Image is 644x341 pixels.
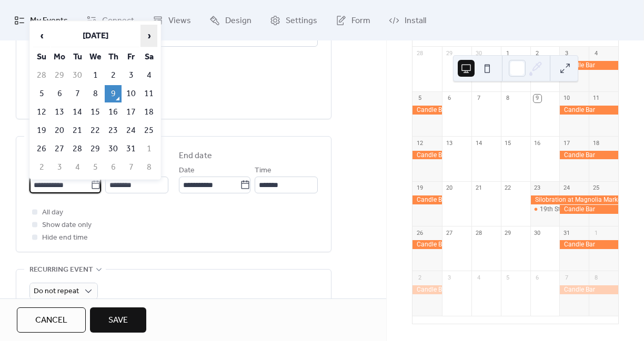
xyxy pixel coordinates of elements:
[534,50,541,58] div: 2
[51,122,68,139] td: 20
[559,61,618,70] div: Candle Bar
[123,122,139,139] td: 24
[145,4,199,36] a: Views
[33,122,50,139] td: 19
[416,139,424,147] div: 12
[562,184,570,192] div: 24
[29,264,93,276] span: Recurring event
[202,4,259,36] a: Design
[42,219,92,232] span: Show date only
[504,50,512,58] div: 1
[6,4,76,36] a: My Events
[445,274,453,282] div: 3
[87,140,104,158] td: 29
[123,85,139,102] td: 10
[69,104,86,121] td: 14
[51,85,68,102] td: 6
[504,229,512,237] div: 29
[87,85,104,102] td: 8
[504,139,512,147] div: 15
[416,274,424,282] div: 2
[504,274,512,282] div: 5
[562,139,570,147] div: 17
[35,314,67,327] span: Cancel
[416,184,424,192] div: 19
[534,274,541,282] div: 6
[140,159,157,176] td: 8
[562,50,570,58] div: 3
[105,159,122,176] td: 6
[34,284,79,298] span: Do not repeat
[33,85,50,102] td: 5
[475,50,482,58] div: 30
[17,307,86,333] button: Cancel
[412,240,442,249] div: Candle Bar
[105,140,122,158] td: 30
[534,139,541,147] div: 16
[530,205,560,214] div: 19th Street Boos and Brews Craft Brew Stroll
[592,95,600,102] div: 11
[416,95,424,102] div: 5
[105,104,122,121] td: 16
[34,25,49,46] span: ‹
[87,104,104,121] td: 15
[51,67,68,84] td: 29
[255,164,271,177] span: Time
[262,4,325,36] a: Settings
[123,104,139,121] td: 17
[559,240,618,249] div: Candle Bar
[51,25,139,47] th: [DATE]
[123,159,139,176] td: 7
[87,159,104,176] td: 5
[51,140,68,158] td: 27
[179,164,195,177] span: Date
[530,195,618,204] div: Silobration at Magnolia Market
[140,85,157,102] td: 11
[33,67,50,84] td: 28
[42,232,88,244] span: Hide end time
[69,140,86,158] td: 28
[140,122,157,139] td: 25
[381,4,434,36] a: Install
[225,13,251,29] span: Design
[562,274,570,282] div: 7
[534,95,541,102] div: 9
[141,25,157,46] span: ›
[168,13,191,29] span: Views
[562,95,570,102] div: 10
[105,85,122,102] td: 9
[328,4,378,36] a: Form
[504,95,512,102] div: 8
[51,48,68,66] th: Mo
[559,205,618,214] div: Candle Bar
[445,139,453,147] div: 13
[90,307,146,333] button: Save
[475,274,482,282] div: 4
[416,229,424,237] div: 26
[559,106,618,115] div: Candle Bar
[69,67,86,84] td: 30
[412,151,442,160] div: Candle Bar
[51,159,68,176] td: 3
[30,13,68,29] span: My Events
[105,122,122,139] td: 23
[475,139,482,147] div: 14
[123,48,139,66] th: Fr
[33,104,50,121] td: 12
[445,95,453,102] div: 6
[562,229,570,237] div: 31
[33,140,50,158] td: 26
[69,48,86,66] th: Tu
[416,50,424,58] div: 28
[140,67,157,84] td: 4
[412,106,442,115] div: Candle Bar
[445,50,453,58] div: 29
[475,184,482,192] div: 21
[534,184,541,192] div: 23
[140,104,157,121] td: 18
[69,159,86,176] td: 4
[504,184,512,192] div: 22
[559,151,618,160] div: Candle Bar
[286,13,317,29] span: Settings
